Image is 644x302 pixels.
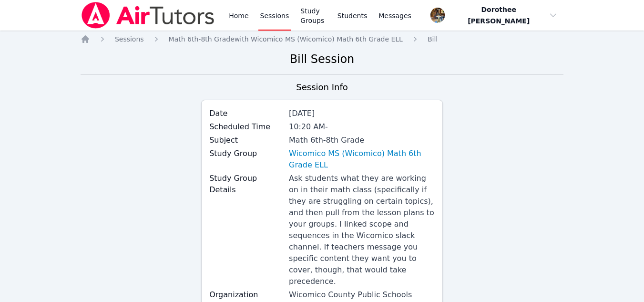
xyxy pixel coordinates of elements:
div: Math 6th-8th Grade [289,135,435,146]
div: 10:20 AM - [289,121,435,133]
label: Date [209,108,283,119]
label: Scheduled Time [209,121,283,133]
label: Organization [209,289,283,301]
a: Bill [428,34,438,44]
label: Study Group Details [209,173,283,196]
span: Messages [378,11,411,21]
div: Wicomico County Public Schools [289,289,435,301]
a: Wicomico MS (Wicomico) Math 6th Grade ELL [289,148,435,171]
span: Math 6th-8th Grade with Wicomico MS (Wicomico) Math 6th Grade ELL [169,35,403,43]
h3: Session Info [296,81,348,94]
nav: Breadcrumb [81,34,563,44]
label: Study Group [209,148,283,159]
div: Ask students what they are working on in their math class (specifically if they are struggling on... [289,173,435,287]
label: Subject [209,135,283,146]
span: Bill [428,35,438,43]
div: [DATE] [289,108,435,119]
h2: Bill Session [81,52,563,67]
span: Sessions [115,35,144,43]
img: Air Tutors [81,2,215,29]
a: Math 6th-8th Gradewith Wicomico MS (Wicomico) Math 6th Grade ELL [169,34,403,44]
a: Sessions [115,34,144,44]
